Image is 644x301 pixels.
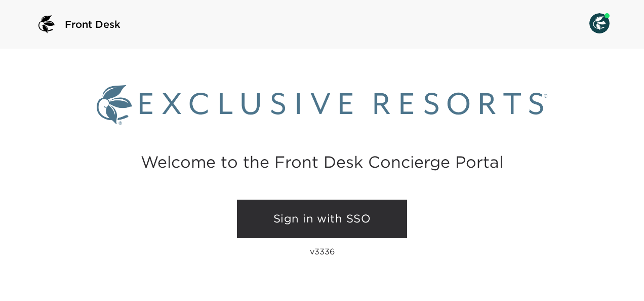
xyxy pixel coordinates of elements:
a: Sign in with SSO [237,200,407,238]
h2: Welcome to the Front Desk Concierge Portal [141,154,503,170]
img: User [589,13,610,33]
span: Front Desk [65,17,120,31]
p: v3336 [310,246,335,256]
img: Exclusive Resorts logo [97,85,547,124]
img: logo [34,12,59,36]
